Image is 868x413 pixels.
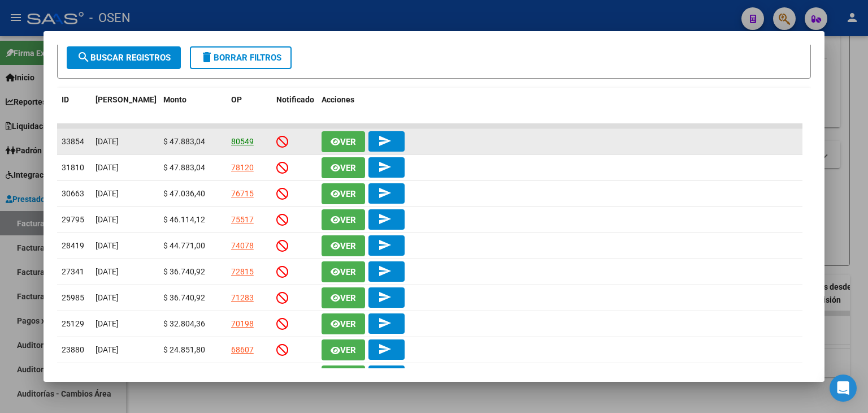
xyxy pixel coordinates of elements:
[77,53,171,63] span: Buscar Registros
[96,95,157,104] span: [PERSON_NAME]
[231,319,254,328] a: 70198
[322,183,365,204] button: Ver
[163,215,205,224] span: $ 46.114,12
[378,342,392,356] mat-icon: send
[322,209,365,230] button: Ver
[57,88,91,125] datatable-header-cell: ID
[231,293,254,302] a: 71283
[322,235,365,256] button: Ver
[322,287,365,308] button: Ver
[378,134,392,148] mat-icon: send
[322,365,365,386] button: Ver
[96,137,119,146] span: [DATE]
[200,50,214,64] mat-icon: delete
[378,368,392,382] mat-icon: send
[163,189,205,198] span: $ 47.036,40
[272,88,317,125] datatable-header-cell: Notificado
[378,238,392,252] mat-icon: send
[163,163,205,172] span: $ 47.883,04
[378,264,392,278] mat-icon: send
[340,345,356,355] span: Ver
[62,163,84,172] span: 31810
[378,290,392,304] mat-icon: send
[62,267,84,276] span: 27341
[62,215,84,224] span: 29795
[231,137,254,146] a: 80549
[96,215,119,224] span: [DATE]
[322,131,365,152] button: Ver
[163,137,205,146] span: $ 47.883,04
[322,95,354,104] span: Acciones
[830,375,857,402] div: Open Intercom Messenger
[96,189,119,198] span: [DATE]
[96,319,119,328] span: [DATE]
[77,50,90,64] mat-icon: search
[62,319,84,328] span: 25129
[200,53,281,63] span: Borrar Filtros
[322,157,365,178] button: Ver
[159,88,227,125] datatable-header-cell: Monto
[62,137,84,146] span: 33854
[62,241,84,250] span: 28419
[91,88,159,125] datatable-header-cell: Fecha T.
[276,95,314,104] span: Notificado
[231,241,254,250] a: 74078
[96,267,119,276] span: [DATE]
[163,319,205,328] span: $ 32.804,36
[96,293,119,302] span: [DATE]
[190,46,292,69] button: Borrar Filtros
[378,186,392,200] mat-icon: send
[340,189,356,199] span: Ver
[231,163,254,172] a: 78120
[227,88,272,125] datatable-header-cell: OP
[231,95,242,104] span: OP
[231,189,254,198] a: 76715
[62,95,69,104] span: ID
[96,345,119,354] span: [DATE]
[163,95,186,104] span: Monto
[62,189,84,198] span: 30663
[322,261,365,282] button: Ver
[163,267,205,276] span: $ 36.740,92
[340,137,356,147] span: Ver
[340,241,356,251] span: Ver
[322,313,365,334] button: Ver
[378,160,392,174] mat-icon: send
[163,293,205,302] span: $ 36.740,92
[231,345,254,354] a: 68607
[340,163,356,173] span: Ver
[163,345,205,354] span: $ 24.851,80
[231,215,254,224] a: 75517
[322,339,365,360] button: Ver
[378,212,392,226] mat-icon: send
[340,293,356,303] span: Ver
[62,293,84,302] span: 25985
[340,215,356,225] span: Ver
[96,241,119,250] span: [DATE]
[317,88,802,125] datatable-header-cell: Acciones
[62,345,84,354] span: 23880
[67,46,181,69] button: Buscar Registros
[231,267,254,276] a: 72815
[96,163,119,172] span: [DATE]
[340,319,356,329] span: Ver
[378,316,392,330] mat-icon: send
[340,267,356,277] span: Ver
[163,241,205,250] span: $ 44.771,00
